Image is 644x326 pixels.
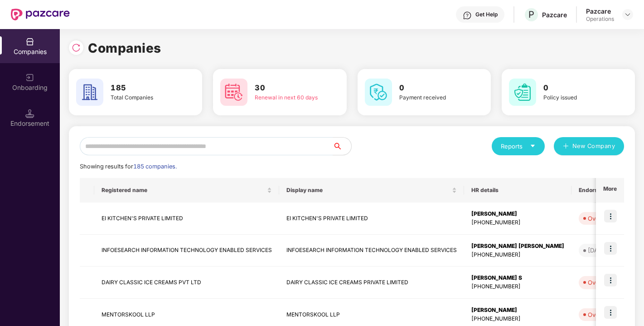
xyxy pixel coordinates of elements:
span: caret-down [530,143,536,149]
div: [PERSON_NAME] [471,210,564,218]
div: Pazcare [542,10,567,19]
span: Display name [286,187,450,194]
div: [PERSON_NAME] [471,306,564,315]
th: More [596,178,624,203]
div: [PHONE_NUMBER] [471,251,564,259]
img: svg+xml;base64,PHN2ZyB4bWxucz0iaHR0cDovL3d3dy53My5vcmcvMjAwMC9zdmciIHdpZHRoPSI2MCIgaGVpZ2h0PSI2MC... [76,79,103,106]
h3: 0 [399,82,465,94]
span: search [333,143,351,150]
div: [PHONE_NUMBER] [471,282,564,291]
div: Overdue - 17d [588,278,629,287]
div: Reports [501,142,536,151]
td: DAIRY CLASSIC ICE CREAMS PRIVATE LIMITED [279,267,464,299]
div: Total Companies [111,94,177,102]
button: plusNew Company [554,137,624,155]
div: Operations [586,15,614,23]
img: icon [604,242,617,255]
div: Payment received [399,94,465,102]
img: svg+xml;base64,PHN2ZyB4bWxucz0iaHR0cDovL3d3dy53My5vcmcvMjAwMC9zdmciIHdpZHRoPSI2MCIgaGVpZ2h0PSI2MC... [509,79,536,106]
span: Showing results for [80,163,177,170]
img: New Pazcare Logo [11,9,70,20]
td: EI KITCHEN'S PRIVATE LIMITED [94,203,279,235]
h1: Companies [88,38,161,58]
img: svg+xml;base64,PHN2ZyB4bWxucz0iaHR0cDovL3d3dy53My5vcmcvMjAwMC9zdmciIHdpZHRoPSI2MCIgaGVpZ2h0PSI2MC... [220,79,247,106]
span: Registered name [102,187,265,194]
img: svg+xml;base64,PHN2ZyB4bWxucz0iaHR0cDovL3d3dy53My5vcmcvMjAwMC9zdmciIHdpZHRoPSI2MCIgaGVpZ2h0PSI2MC... [365,79,392,106]
span: New Company [572,142,615,151]
img: svg+xml;base64,PHN2ZyB3aWR0aD0iMTQuNSIgaGVpZ2h0PSIxNC41IiB2aWV3Qm94PSIwIDAgMTYgMTYiIGZpbGw9Im5vbm... [25,109,34,118]
img: svg+xml;base64,PHN2ZyB3aWR0aD0iMjAiIGhlaWdodD0iMjAiIHZpZXdCb3g9IjAgMCAyMCAyMCIgZmlsbD0ibm9uZSIgeG... [25,73,34,82]
div: Overdue - 98d [588,310,629,319]
button: search [333,137,352,155]
div: Policy issued [543,94,610,102]
th: Display name [279,178,464,203]
img: icon [604,274,617,286]
span: P [528,9,534,20]
span: 185 companies. [133,163,177,170]
h3: 185 [111,82,177,94]
h3: 0 [543,82,610,94]
img: icon [604,306,617,319]
img: svg+xml;base64,PHN2ZyBpZD0iSGVscC0zMngzMiIgeG1sbnM9Imh0dHA6Ly93d3cudzMub3JnLzIwMDAvc3ZnIiB3aWR0aD... [463,11,472,20]
img: svg+xml;base64,PHN2ZyBpZD0iUmVsb2FkLTMyeDMyIiB4bWxucz0iaHR0cDovL3d3dy53My5vcmcvMjAwMC9zdmciIHdpZH... [72,43,81,52]
th: Registered name [94,178,279,203]
div: Pazcare [586,7,614,15]
img: icon [604,210,617,222]
div: [PERSON_NAME] [PERSON_NAME] [471,242,564,251]
td: INFOESEARCH INFORMATION TECHNOLOGY ENABLED SERVICES [279,235,464,267]
div: [DATE] [588,246,607,255]
th: HR details [464,178,571,203]
img: svg+xml;base64,PHN2ZyBpZD0iRHJvcGRvd24tMzJ4MzIiIHhtbG5zPSJodHRwOi8vd3d3LnczLm9yZy8yMDAwL3N2ZyIgd2... [624,11,631,18]
div: Overdue - 119d [588,214,633,223]
h3: 30 [255,82,321,94]
div: [PHONE_NUMBER] [471,315,564,323]
div: Get Help [475,11,498,18]
td: EI KITCHEN'S PRIVATE LIMITED [279,203,464,235]
span: Endorsements [579,187,630,194]
div: [PERSON_NAME] S [471,274,564,282]
div: [PHONE_NUMBER] [471,218,564,227]
span: plus [563,143,569,150]
div: Renewal in next 60 days [255,94,321,102]
td: DAIRY CLASSIC ICE CREAMS PVT LTD [94,267,279,299]
td: INFOESEARCH INFORMATION TECHNOLOGY ENABLED SERVICES [94,235,279,267]
img: svg+xml;base64,PHN2ZyBpZD0iQ29tcGFuaWVzIiB4bWxucz0iaHR0cDovL3d3dy53My5vcmcvMjAwMC9zdmciIHdpZHRoPS... [25,37,34,46]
